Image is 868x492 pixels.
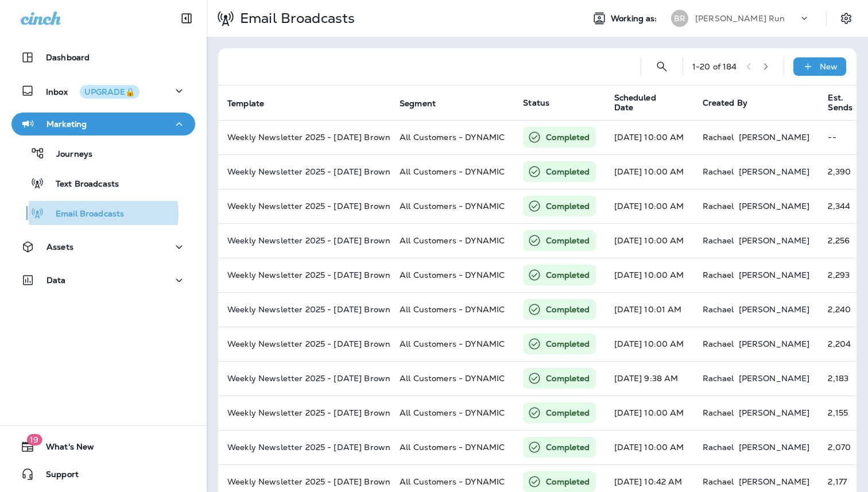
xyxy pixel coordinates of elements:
p: Text Broadcasts [44,179,119,190]
span: All Customers - DYNAMIC [400,476,505,487]
button: InboxUPGRADE🔒 [11,79,195,102]
button: Marketing [11,113,195,135]
p: Completed [546,131,590,143]
span: All Customers - DYNAMIC [400,132,505,142]
td: [DATE] 10:00 AM [605,154,693,189]
span: 19 [26,434,42,445]
p: Completed [546,338,590,350]
p: [PERSON_NAME] [739,408,810,417]
span: Template [227,99,264,109]
span: All Customers - DYNAMIC [400,235,505,246]
button: Support [11,463,195,486]
p: Weekly Newsletter 2025 - 6/23/25 Browns Run [227,477,381,486]
p: [PERSON_NAME] [739,167,810,176]
span: All Customers - DYNAMIC [400,166,505,177]
p: Dashboard [46,53,90,62]
span: All Customers - DYNAMIC [400,408,505,418]
div: 1 - 20 of 184 [692,62,737,71]
p: [PERSON_NAME] [739,270,810,280]
p: Completed [546,200,590,212]
p: [PERSON_NAME] [739,305,810,314]
p: [PERSON_NAME] Run [695,14,785,23]
p: Assets [46,242,73,251]
p: Data [46,276,66,285]
p: [PERSON_NAME] [739,133,810,142]
p: Rachael [703,270,734,280]
p: Weekly Newsletter 2025 - 8/18/25 Browns Run [227,202,381,211]
span: What's New [34,442,94,456]
p: Rachael [703,477,734,486]
p: Weekly Newsletter 2025 - 7/28/25 Browns Run [227,305,381,314]
button: Data [11,269,195,292]
p: Marketing [46,119,87,129]
p: Completed [546,407,590,419]
span: All Customers - DYNAMIC [400,270,505,280]
button: UPGRADE🔒 [80,85,139,99]
span: Created By [703,98,747,108]
p: Rachael [703,339,734,348]
p: New [820,62,838,71]
p: Weekly Newsletter 2025 - 8/11/25 Browns Run [227,236,381,245]
p: Completed [546,476,590,487]
button: Search Email Broadcasts [650,55,673,78]
div: UPGRADE🔒 [84,88,135,96]
p: Email Broadcasts [235,10,355,27]
p: Completed [546,235,590,246]
p: Email Broadcasts [44,209,124,220]
p: [PERSON_NAME] [739,202,810,211]
p: [PERSON_NAME] [739,477,810,486]
td: [DATE] 10:00 AM [605,258,693,292]
button: Text Broadcasts [11,171,195,195]
td: [DATE] 10:00 AM [605,430,693,464]
p: Completed [546,269,590,281]
td: [DATE] 10:00 AM [605,327,693,361]
span: Support [34,470,79,483]
td: [DATE] 10:00 AM [605,189,693,223]
p: Weekly Newsletter 2025 - 6/30/25 Browns Run [227,443,381,452]
span: All Customers - DYNAMIC [400,373,505,383]
p: [PERSON_NAME] [739,374,810,383]
span: All Customers - DYNAMIC [400,339,505,349]
span: All Customers - DYNAMIC [400,442,505,452]
p: Weekly Newsletter 2025 - 8/4/25 Browns Run [227,270,381,280]
span: Status [523,98,549,108]
p: [PERSON_NAME] [739,236,810,245]
span: Working as: [611,14,660,24]
button: Assets [11,235,195,258]
p: Weekly Newsletter 2025 - 7/21/25 Browns Run [227,339,381,348]
td: [DATE] 9:38 AM [605,361,693,396]
div: BR [671,10,688,27]
p: Weekly Newsletter 2025 - 7/14/25 Browns Run [227,374,381,383]
p: Inbox [46,85,139,97]
p: Weekly Newsletter 2025 - 8/26/25 Browns Run [227,167,381,176]
p: Rachael [703,443,734,452]
p: Rachael [703,202,734,211]
td: [DATE] 10:00 AM [605,120,693,154]
span: Segment [400,98,451,109]
p: Rachael [703,408,734,417]
button: 19What's New [11,435,195,458]
p: Completed [546,373,590,384]
p: Journeys [45,149,92,160]
button: Email Broadcasts [11,201,195,225]
span: Scheduled Date [614,93,689,113]
p: Rachael [703,133,734,142]
td: [DATE] 10:00 AM [605,223,693,258]
p: Completed [546,304,590,315]
span: All Customers - DYNAMIC [400,304,505,315]
span: Template [227,98,279,109]
p: Completed [546,166,590,177]
td: [DATE] 10:01 AM [605,292,693,327]
button: Journeys [11,141,195,165]
p: Rachael [703,236,734,245]
button: Dashboard [11,46,195,69]
button: Settings [836,8,857,29]
p: Completed [546,441,590,453]
p: Rachael [703,167,734,176]
span: All Customers - DYNAMIC [400,201,505,211]
p: Weekly Newsletter 2025 - 7/7/25 Browns Run [227,408,381,417]
span: Scheduled Date [614,93,674,113]
p: [PERSON_NAME] [739,443,810,452]
td: [DATE] 10:00 AM [605,396,693,430]
p: [PERSON_NAME] [739,339,810,348]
